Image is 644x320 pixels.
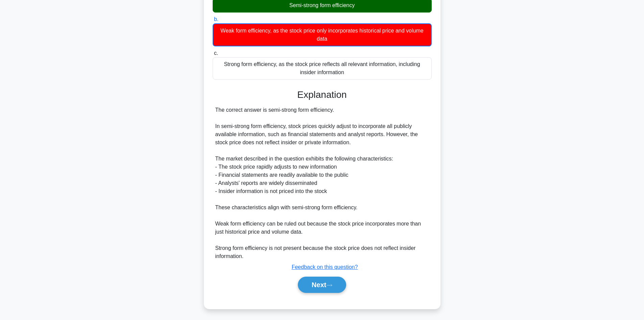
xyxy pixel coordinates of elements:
span: b. [214,16,218,22]
div: The correct answer is semi-strong form efficiency. In semi-strong form efficiency, stock prices q... [215,106,429,260]
h3: Explanation [217,89,428,101]
a: Feedback on this question? [292,264,358,270]
div: Strong form efficiency, as the stock price reflects all relevant information, including insider i... [213,57,432,80]
div: Weak form efficiency, as the stock price only incorporates historical price and volume data [213,23,432,46]
button: Next [298,277,346,293]
span: c. [214,50,218,56]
